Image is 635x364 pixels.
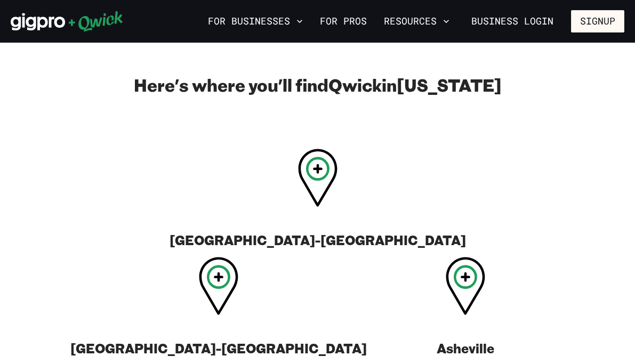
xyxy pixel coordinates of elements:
[316,12,371,30] a: For Pros
[170,231,466,248] h3: [GEOGRAPHIC_DATA]-[GEOGRAPHIC_DATA]
[380,12,454,30] button: Resources
[204,12,307,30] button: For Businesses
[70,339,367,357] h3: [GEOGRAPHIC_DATA]-[GEOGRAPHIC_DATA]
[571,10,624,33] button: Signup
[170,149,466,257] a: [GEOGRAPHIC_DATA]-[GEOGRAPHIC_DATA]
[462,10,562,33] a: Business Login
[134,74,502,95] h2: Here's where you'll find Qwick in [US_STATE]
[437,339,494,357] h3: Asheville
